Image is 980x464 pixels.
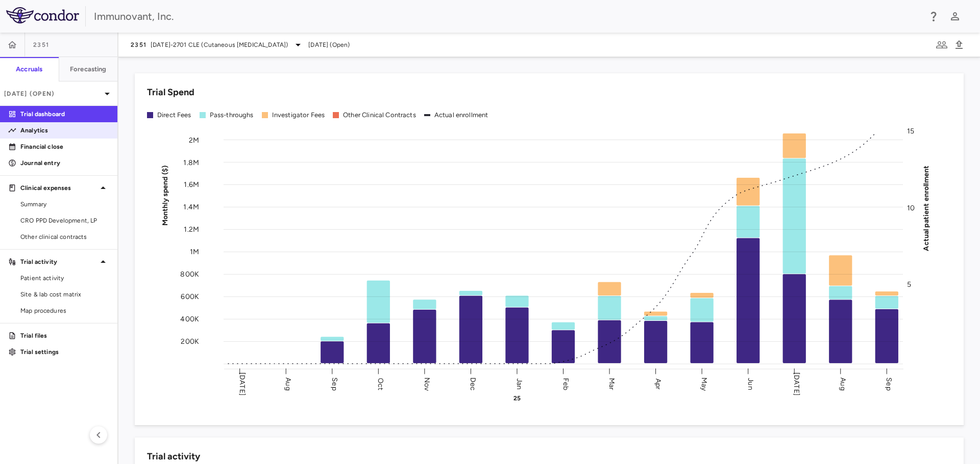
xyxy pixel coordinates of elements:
text: Sep [885,377,893,390]
text: May [700,377,708,391]
div: Other Clinical Contracts [343,111,416,120]
tspan: 1.6M [184,180,199,189]
text: Aug [839,377,847,390]
div: Investigator Fees [272,111,325,120]
p: Trial activity [20,257,97,266]
h6: Trial activity [147,450,200,463]
p: Clinical expenses [20,183,97,193]
h6: Trial Spend [147,86,194,99]
p: Trial files [20,331,109,340]
span: Patient activity [20,274,109,283]
tspan: 600K [181,292,199,301]
span: 2351 [33,41,49,49]
tspan: 1.8M [183,158,199,167]
text: Apr [654,378,663,389]
span: [DATE] (Open) [308,40,350,49]
tspan: Monthly spend ($) [161,165,169,226]
tspan: 2M [189,135,199,144]
span: Summary [20,200,109,209]
div: Actual enrollment [434,111,488,120]
div: Immunovant, Inc. [94,9,921,24]
p: [DATE] (Open) [4,89,101,98]
text: Aug [284,377,292,390]
p: Trial settings [20,347,109,357]
text: Sep [330,377,339,390]
text: Feb [561,377,570,390]
span: [DATE]-2701 CLE (Cutaneous [MEDICAL_DATA]) [151,40,288,49]
tspan: 800K [180,270,199,279]
tspan: 1.2M [184,225,199,234]
tspan: 15 [907,127,914,135]
tspan: 1.4M [183,203,199,211]
p: Financial close [20,142,109,151]
text: Dec [469,377,477,390]
h6: Accruals [16,65,42,74]
span: CRO PPD Development, LP [20,216,109,225]
tspan: 1M [190,248,199,256]
div: Pass-throughs [210,111,254,120]
tspan: 5 [907,280,911,289]
tspan: Actual patient enrollment [922,165,930,251]
text: [DATE] [238,372,247,396]
span: Map procedures [20,306,109,315]
img: logo-full-BYUhSk78.svg [6,7,79,23]
p: Journal entry [20,158,109,168]
span: Other clinical contracts [20,232,109,241]
text: Mar [607,377,616,390]
span: 2351 [131,41,146,49]
tspan: 10 [907,203,915,212]
tspan: 400K [180,315,199,323]
tspan: 200K [181,337,199,346]
p: Analytics [20,126,109,135]
div: Direct Fees [157,111,191,120]
text: Nov [423,377,431,391]
text: 25 [513,395,521,402]
text: Oct [376,377,385,390]
h6: Forecasting [70,65,107,74]
span: Site & lab cost matrix [20,290,109,299]
p: Trial dashboard [20,110,109,119]
text: [DATE] [792,372,801,396]
text: Jun [746,378,755,390]
text: Jan [515,378,524,389]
